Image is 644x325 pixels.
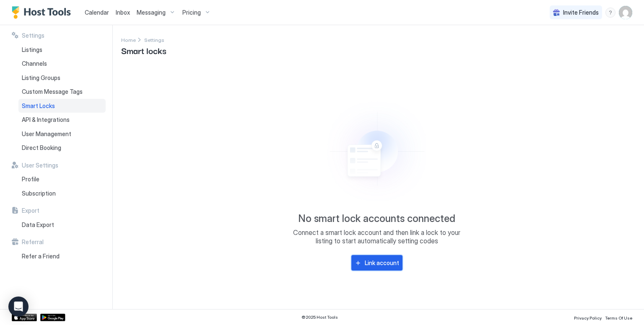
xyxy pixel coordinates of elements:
div: Breadcrumb [121,35,136,44]
a: Home [121,35,136,44]
span: Direct Booking [22,144,61,152]
span: Connect a smart lock account and then link a lock to your listing to start automatically setting ... [293,228,461,245]
a: Subscription [18,186,106,201]
span: Home [121,37,136,43]
span: Custom Message Tags [22,88,83,95]
span: Messaging [137,9,166,16]
a: Calendar [85,8,109,17]
a: Direct Booking [18,141,106,155]
span: Invite Friends [563,9,599,16]
a: Channels [18,57,106,71]
a: Privacy Policy [574,313,602,322]
span: User Management [22,130,71,138]
div: Open Intercom Messenger [8,297,29,317]
span: Smart locks [121,44,166,57]
span: Calendar [85,9,109,16]
a: Custom Message Tags [18,85,106,99]
span: Settings [22,32,44,39]
span: Refer a Friend [22,253,60,260]
a: Google Play Store [40,314,65,321]
div: User profile [619,6,632,19]
span: Channels [22,60,47,67]
a: Inbox [116,8,130,17]
a: Profile [18,172,106,186]
span: Inbox [116,9,130,16]
span: Terms Of Use [605,315,632,320]
span: Referral [22,238,44,246]
a: Listings [18,43,106,57]
a: Terms Of Use [605,313,632,322]
span: Settings [144,37,164,43]
div: Breadcrumb [144,35,164,44]
a: User Management [18,127,106,141]
a: Listing Groups [18,71,106,85]
button: Link account [351,255,402,271]
span: API & Integrations [22,116,70,124]
span: © 2025 Host Tools [301,315,338,320]
span: Privacy Policy [574,315,602,320]
span: Listing Groups [22,74,60,82]
span: Profile [22,175,39,183]
span: No smart lock accounts connected [298,212,455,225]
a: Smart Locks [18,99,106,113]
span: Listings [22,46,42,54]
span: Export [22,207,39,214]
a: Data Export [18,218,106,232]
span: User Settings [22,162,58,169]
a: API & Integrations [18,113,106,127]
a: Host Tools Logo [12,6,75,19]
div: Empty image [304,93,449,209]
span: Subscription [22,190,56,197]
span: Data Export [22,221,54,229]
div: Link account [365,258,399,267]
span: Pricing [182,9,201,16]
span: Smart Locks [22,102,55,110]
a: App Store [12,314,37,321]
a: Settings [144,35,164,44]
a: Refer a Friend [18,249,106,263]
div: menu [605,8,615,18]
